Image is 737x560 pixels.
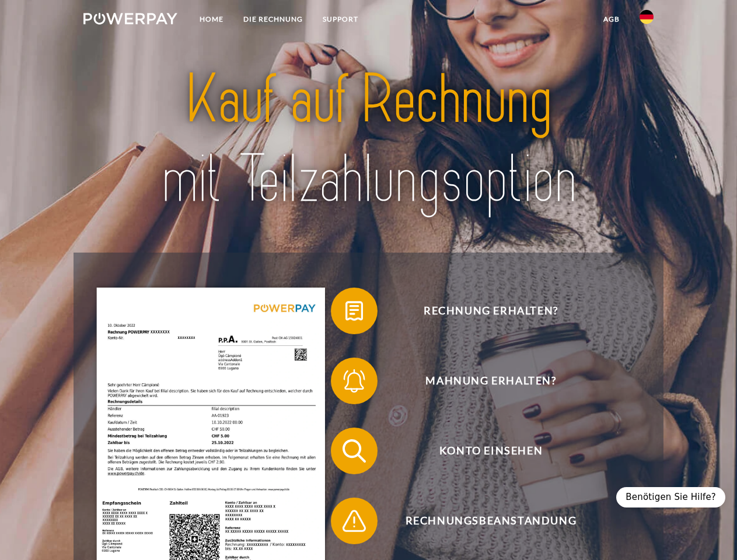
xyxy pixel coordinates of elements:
img: logo-powerpay-white.svg [83,13,177,24]
a: SUPPORT [313,9,368,30]
button: Rechnungsbeanstandung [331,498,634,544]
img: qb_search.svg [340,436,369,466]
img: qb_bill.svg [340,296,369,325]
img: qb_bell.svg [340,366,369,395]
img: de [640,10,654,24]
div: Benötigen Sie Hilfe? [616,487,725,508]
img: title-powerpay_de.svg [111,56,626,223]
button: Konto einsehen [331,428,634,474]
button: Rechnung erhalten? [331,288,634,334]
span: Mahnung erhalten? [348,358,634,404]
img: qb_warning.svg [340,506,369,535]
span: Konto einsehen [348,428,634,474]
span: Rechnung erhalten? [348,288,634,334]
button: Mahnung erhalten? [331,358,634,404]
a: Home [190,9,233,30]
a: agb [593,9,630,30]
span: Rechnungsbeanstandung [348,498,634,544]
a: DIE RECHNUNG [233,9,313,30]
